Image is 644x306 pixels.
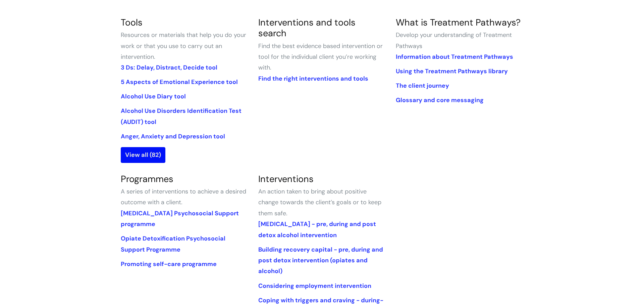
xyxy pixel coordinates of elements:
[396,31,512,50] span: Develop your understanding of Treatment Pathways
[121,63,217,72] a: 3 Ds: Delay, Distract, Decide tool
[121,132,225,140] a: Anger, Anxiety and Depression tool
[258,282,371,290] a: Considering employment intervention
[396,53,513,61] a: Information about Treatment Pathways
[121,234,225,253] a: Opiate Detoxification Psychosocial Support Programme
[258,42,383,72] span: Find the best evidence based intervention or tool for the individual client you’re working with.
[121,107,241,126] a: Alcohol Use Disorders Identification Test (AUDIT) tool
[121,16,143,28] a: Tools
[121,78,238,86] a: 5 Aspects of Emotional Experience tool
[121,31,246,61] span: Resources or materials that help you do your work or that you use to carry out an intervention.
[258,173,314,185] a: Interventions
[258,220,376,239] a: [MEDICAL_DATA] - pre, during and post detox alcohol intervention
[121,173,173,185] a: Programmes
[396,67,508,75] a: Using the Treatment Pathways library
[258,75,368,83] a: Find the right interventions and tools
[121,92,186,100] a: Alcohol Use Diary tool
[396,82,449,90] a: The client journey
[121,187,246,206] span: A series of interventions to achieve a desired outcome with a client.
[121,260,217,268] a: Promoting self-care programme
[396,96,484,104] a: Glossary and core messaging
[396,16,521,28] a: What is Treatment Pathways?
[258,246,383,275] a: Building recovery capital - pre, during and post detox intervention (opiates and alcohol)
[121,147,165,163] a: View all (82)
[258,187,381,217] span: An action taken to bring about positive change towards the client’s goals or to keep them safe.
[258,16,356,39] a: Interventions and tools search
[121,209,239,228] a: [MEDICAL_DATA] Psychosocial Support programme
